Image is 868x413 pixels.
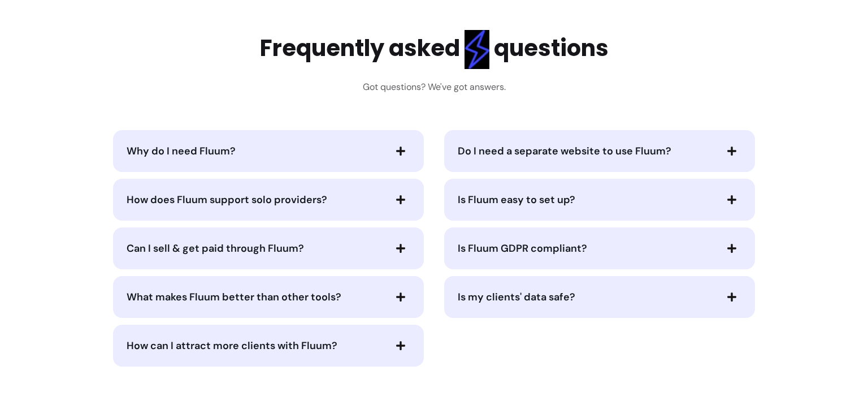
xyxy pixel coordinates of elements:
[458,144,671,158] span: Do I need a separate website to use Fluum?
[458,287,741,307] button: Is my clients' data safe?
[260,30,609,69] h2: Frequently asked questions
[127,239,410,258] button: Can I sell & get paid through Fluum?
[127,193,327,206] span: How does Fluum support solo providers?
[127,287,410,307] button: What makes Fluum better than other tools?
[458,290,575,304] span: Is my clients' data safe?
[363,80,506,94] h3: Got questions? We've got answers.
[458,190,741,209] button: Is Fluum easy to set up?
[127,290,341,304] span: What makes Fluum better than other tools?
[458,239,741,258] button: Is Fluum GDPR compliant?
[458,242,587,255] span: Is Fluum GDPR compliant?
[458,193,575,206] span: Is Fluum easy to set up?
[127,336,410,355] button: How can I attract more clients with Fluum?
[127,141,410,161] button: Why do I need Fluum?
[465,30,489,69] img: flashlight Blue
[127,190,410,209] button: How does Fluum support solo providers?
[127,339,337,352] span: How can I attract more clients with Fluum?
[127,242,304,255] span: Can I sell & get paid through Fluum?
[127,144,236,158] span: Why do I need Fluum?
[458,141,741,161] button: Do I need a separate website to use Fluum?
